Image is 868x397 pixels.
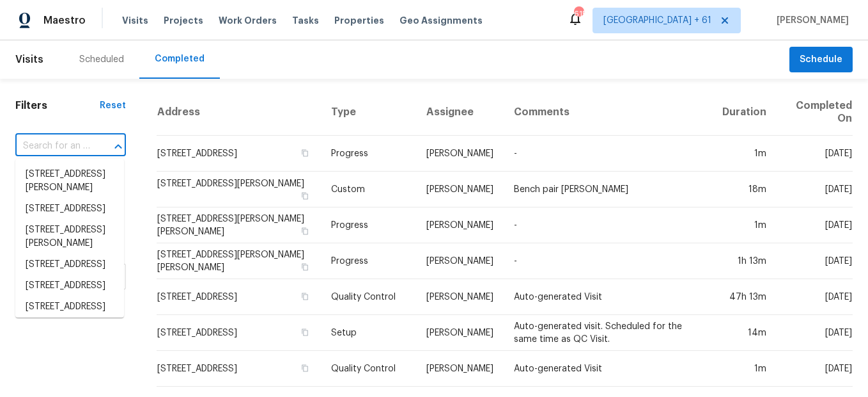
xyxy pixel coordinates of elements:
span: [PERSON_NAME] [771,14,849,27]
button: Copy Address [299,291,311,302]
button: Schedule [789,47,853,73]
li: [STREET_ADDRESS][PERSON_NAME] [15,220,124,254]
td: 1m [712,207,777,243]
td: - [504,207,713,243]
td: [PERSON_NAME] [416,351,504,387]
td: [DATE] [777,279,853,315]
td: Progress [321,243,416,279]
td: [STREET_ADDRESS] [157,279,321,315]
div: Scheduled [79,53,124,66]
td: [STREET_ADDRESS][PERSON_NAME] [157,172,321,207]
input: Search for an address... [15,136,90,156]
span: Maestro [43,14,86,27]
td: Progress [321,136,416,172]
td: [DATE] [777,172,853,207]
span: Visits [122,14,148,27]
button: Copy Address [299,225,311,237]
td: [PERSON_NAME] [416,136,504,172]
td: - [504,243,713,279]
td: Auto-generated Visit [504,279,713,315]
td: [DATE] [777,207,853,243]
td: Progress [321,207,416,243]
td: [PERSON_NAME] [416,315,504,351]
li: [STREET_ADDRESS][PERSON_NAME] [15,164,124,199]
td: Auto-generated visit. Scheduled for the same time as QC Visit. [504,315,713,351]
td: [STREET_ADDRESS] [157,315,321,351]
td: [DATE] [777,136,853,172]
td: 1m [712,351,777,387]
span: Properties [334,14,384,27]
td: Quality Control [321,279,416,315]
td: [PERSON_NAME] [416,207,504,243]
button: Copy Address [299,327,311,338]
td: [DATE] [777,315,853,351]
button: Copy Address [299,147,311,159]
td: Setup [321,315,416,351]
td: Custom [321,172,416,207]
button: Close [109,138,127,156]
li: [STREET_ADDRESS] [15,275,124,296]
td: [PERSON_NAME] [416,172,504,207]
th: Comments [504,89,713,136]
td: [STREET_ADDRESS][PERSON_NAME][PERSON_NAME] [157,243,321,279]
td: [STREET_ADDRESS] [157,351,321,387]
li: [STREET_ADDRESS] [15,199,124,220]
th: Completed On [777,89,853,136]
span: Projects [164,14,203,27]
th: Duration [712,89,777,136]
td: 18m [712,172,777,207]
td: Bench pair [PERSON_NAME] [504,172,713,207]
button: Copy Address [299,190,311,202]
span: Work Orders [219,14,277,27]
div: Reset [100,99,126,112]
td: [DATE] [777,243,853,279]
div: 615 [574,8,583,20]
h1: Filters [15,99,100,112]
td: 1m [712,136,777,172]
td: [STREET_ADDRESS] [157,136,321,172]
span: Tasks [292,16,319,25]
span: Geo Assignments [399,14,483,27]
td: [STREET_ADDRESS][PERSON_NAME][PERSON_NAME] [157,207,321,243]
span: [GEOGRAPHIC_DATA] + 61 [603,14,711,27]
td: 14m [712,315,777,351]
li: [STREET_ADDRESS] [15,296,124,318]
td: [PERSON_NAME] [416,243,504,279]
td: Auto-generated Visit [504,351,713,387]
li: [STREET_ADDRESS] [15,254,124,275]
td: [PERSON_NAME] [416,279,504,315]
div: Completed [155,53,205,65]
span: Visits [15,45,43,74]
td: Quality Control [321,351,416,387]
button: Copy Address [299,261,311,273]
td: 1h 13m [712,243,777,279]
th: Type [321,89,416,136]
th: Address [157,89,321,136]
button: Copy Address [299,362,311,374]
span: Schedule [800,52,842,68]
th: Assignee [416,89,504,136]
td: [DATE] [777,351,853,387]
td: 47h 13m [712,279,777,315]
td: - [504,136,713,172]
